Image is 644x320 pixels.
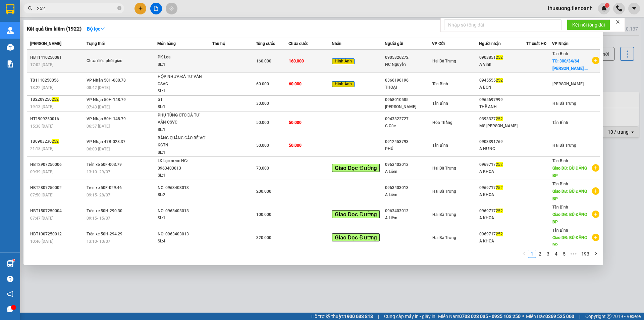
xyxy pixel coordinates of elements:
[552,182,568,186] span: Tân Bình
[385,77,431,84] div: 0366190196
[158,88,208,95] div: SL: 1
[332,41,341,46] span: Nhãn
[552,235,587,247] span: Giao DĐ: BÙ ĐĂNG BP
[479,191,526,198] div: A KHOA
[592,234,599,241] span: plus-circle
[87,239,110,244] span: 13:10 - 10/07
[592,211,599,218] span: plus-circle
[544,250,552,258] a: 3
[7,291,13,297] span: notification
[432,189,456,194] span: Hai Bà Trưng
[82,24,110,34] button: Bộ lọcdown
[528,250,536,258] a: 1
[592,187,599,195] span: plus-circle
[117,6,121,10] span: close-circle
[52,97,59,102] span: 252
[87,97,126,102] span: VP Nhận 50H-148.79
[552,212,587,224] span: Giao DĐ: BÙ ĐĂNG BP
[256,143,269,148] span: 50.000
[87,78,126,83] span: VP Nhận 50H-080.78
[30,170,53,174] span: 09:39 [DATE]
[479,84,526,91] div: A BỐN
[479,41,501,46] span: Người nhận
[496,185,503,190] span: 252
[158,184,208,192] div: NG: 0963403013
[536,250,544,258] a: 2
[13,259,15,261] sup: 1
[158,103,208,111] div: SL: 1
[158,61,208,68] div: SL: 1
[256,59,271,63] span: 160.000
[496,78,503,83] span: 252
[615,19,620,24] span: close
[385,168,431,175] div: A Liêm
[385,84,431,91] div: THOẠI
[552,59,588,71] span: TC: 300/34/64 [PERSON_NAME],...
[30,161,85,168] div: HBT2907250006
[158,208,208,215] div: NG: 0963403013
[385,103,431,110] div: [PERSON_NAME]
[579,250,591,258] a: 193
[385,145,431,152] div: PHÚ
[479,231,526,238] div: 0969717
[87,105,110,109] span: 07:43 [DATE]
[552,250,560,258] li: 4
[552,82,584,86] span: [PERSON_NAME]
[385,184,431,191] div: 0963403013
[30,85,53,90] span: 13:22 [DATE]
[289,59,304,63] span: 160.000
[385,215,431,222] div: A Liêm
[158,149,208,156] div: SL: 1
[256,212,271,217] span: 100.000
[256,189,271,194] span: 200.000
[552,166,587,178] span: Giao DĐ: BÙ ĐĂNG BP
[544,250,552,258] li: 3
[256,82,269,86] span: 60.000
[579,250,592,258] li: 193
[212,41,225,46] span: Thu hộ
[432,101,448,106] span: Tân Bình
[30,96,85,103] div: TB2209250
[158,135,208,149] div: BẢNG QUẢNG CÁO BỂ VỠ KCTN
[28,6,33,11] span: search
[332,233,379,241] span: Giao Dọc Đường
[87,147,110,151] span: 06:00 [DATE]
[479,123,526,130] div: MS [PERSON_NAME]
[432,59,456,63] span: Hai Bà Trưng
[385,161,431,168] div: 0963403013
[522,252,526,256] span: left
[30,193,53,197] span: 07:50 [DATE]
[479,208,526,215] div: 0969717
[432,143,448,148] span: Tân Bình
[30,124,53,129] span: 15:38 [DATE]
[256,235,271,240] span: 320.000
[30,77,85,84] div: TB1110250056
[496,209,503,213] span: 252
[479,103,526,110] div: THẾ ANH
[87,139,125,144] span: VP Nhận 47B-028.37
[385,96,431,103] div: 0968010585
[30,62,53,67] span: 17:02 [DATE]
[552,158,568,163] span: Tân Bình
[479,138,526,145] div: 0903391769
[432,82,448,86] span: Tân Bình
[289,82,302,86] span: 60.000
[385,41,403,46] span: Người gửi
[7,60,14,67] img: solution-icon
[479,168,526,175] div: A KHOA
[385,191,431,198] div: A Liêm
[158,112,208,126] div: PHỤ TÙNG OTO ĐÃ TƯ VẤN CSVC
[496,162,503,167] span: 252
[289,120,302,125] span: 50.000
[52,139,59,144] span: 252
[87,57,137,65] div: Chưa điều phối giao
[158,96,208,103] div: GT
[158,157,208,172] div: LK Lọc nước NG: 0963403013
[552,250,560,258] a: 4
[87,193,110,197] span: 09:15 - 28/07
[87,216,110,221] span: 09:15 - 15/07
[496,55,503,60] span: 252
[560,250,568,258] li: 5
[289,143,302,148] span: 50.000
[30,231,85,238] div: HBT1007250012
